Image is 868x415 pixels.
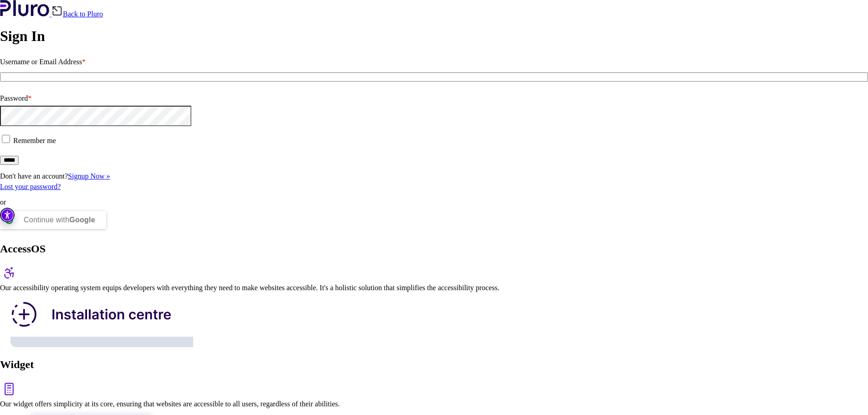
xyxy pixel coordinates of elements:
[51,10,103,18] a: Back to Pluro
[24,211,95,229] div: Continue with
[51,5,63,16] img: Back icon
[2,135,10,143] input: Remember me
[69,216,95,224] b: Google
[68,172,110,180] a: Signup Now »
